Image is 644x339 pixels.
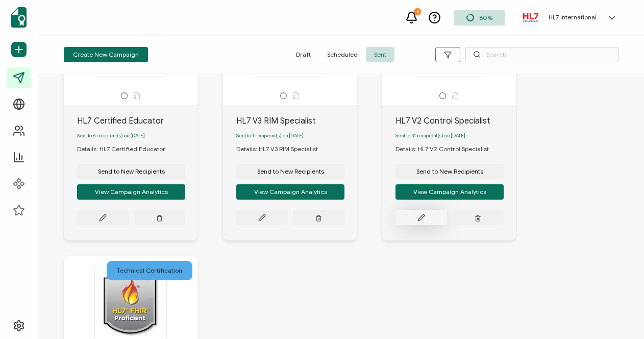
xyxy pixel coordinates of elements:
[288,47,319,62] span: Draft
[236,133,304,139] span: Sent to 1 recipient(s) on [DATE]
[236,115,357,127] div: HL7 V3 RIM Specialist
[395,144,499,154] div: Details: HL7 V2 Control Specialist
[465,47,618,62] input: Search
[395,164,504,179] button: Send to New Recipients
[319,47,366,62] span: Scheduled
[107,261,192,280] div: Technical Certification
[11,7,27,28] img: sertifier-logomark-colored.svg
[593,290,644,339] iframe: Chat Widget
[414,8,421,15] div: 6
[257,168,324,175] span: Send to New Recipients
[77,144,176,154] div: Details: HL7 Certified Educator
[77,133,145,139] span: Sent to 6 recipient(s) on [DATE]
[236,144,328,154] div: Details: HL7 V3 RIM Specialist
[523,13,538,22] img: f0938a89-55c2-4e7e-99f6-fdf4a4f68578.png
[416,168,483,175] span: Send to New Recipients
[64,47,148,62] button: Create New Campaign
[395,184,504,200] button: View Campaign Analytics
[395,133,465,139] span: Sent to 31 recipient(s) on [DATE]
[479,14,492,21] span: 80%
[395,115,516,127] div: HL7 V2 Control Specialist
[77,184,185,200] button: View Campaign Analytics
[366,47,394,62] span: Sent
[77,115,197,127] div: HL7 Certified Educator
[77,164,185,179] button: Send to New Recipients
[98,168,165,175] span: Send to New Recipients
[73,52,139,58] span: Create New Campaign
[236,164,344,179] button: Send to New Recipients
[549,14,597,21] h5: HL7 International
[236,184,344,200] button: View Campaign Analytics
